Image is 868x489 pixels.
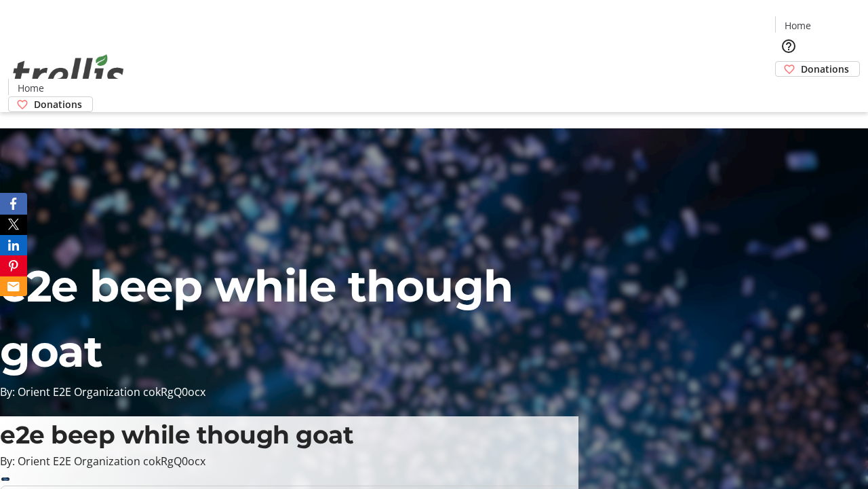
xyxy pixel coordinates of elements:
a: Donations [775,61,860,77]
span: Home [785,18,811,33]
span: Donations [801,62,849,76]
button: Cart [775,77,802,104]
img: Orient E2E Organization cokRgQ0ocx's Logo [8,39,129,107]
a: Home [776,18,819,33]
button: Help [775,33,802,60]
span: Donations [34,97,82,111]
a: Home [9,81,52,95]
span: Home [18,81,44,95]
a: Donations [8,96,93,112]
